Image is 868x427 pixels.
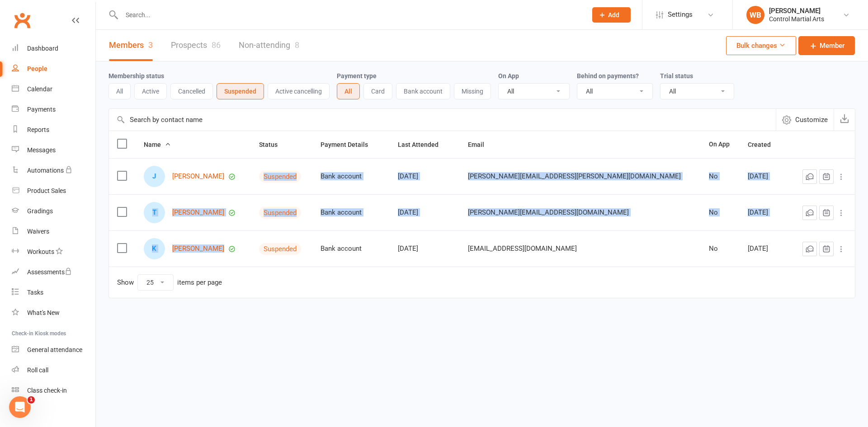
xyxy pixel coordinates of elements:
[259,171,301,183] div: Suspended
[12,380,95,401] a: Class kiosk mode
[259,141,288,148] span: Status
[12,38,95,59] a: Dashboard
[119,9,580,21] input: Search...
[239,30,299,61] a: Non-attending8
[769,15,824,23] div: Control Martial Arts
[27,366,48,374] div: Roll call
[468,240,577,257] span: [EMAIL_ADDRESS][DOMAIN_NAME]
[577,72,639,80] label: Behind on payments?
[398,245,452,253] div: [DATE]
[27,248,54,255] div: Workouts
[108,72,164,80] label: Membership status
[11,9,33,32] a: Clubworx
[27,387,67,394] div: Class check-in
[396,83,450,99] button: Bank account
[259,207,301,219] div: Suspended
[295,40,299,50] div: 8
[27,346,82,353] div: General attendance
[268,83,330,99] button: Active cancelling
[468,168,681,185] span: [PERSON_NAME][EMAIL_ADDRESS][PERSON_NAME][DOMAIN_NAME]
[337,72,377,80] label: Payment type
[27,146,56,154] div: Messages
[321,209,382,216] div: Bank account
[12,160,95,181] a: Automations
[28,396,35,404] span: 1
[608,11,619,19] span: Add
[217,83,264,99] button: Suspended
[321,139,378,150] button: Payment Details
[12,99,95,120] a: Payments
[212,40,221,50] div: 86
[12,140,95,160] a: Messages
[27,268,72,276] div: Assessments
[109,109,776,131] input: Search by contact name
[709,209,731,216] div: No
[109,30,153,61] a: Members3
[748,173,783,180] div: [DATE]
[748,245,783,253] div: [DATE]
[172,173,224,180] a: [PERSON_NAME]
[170,83,213,99] button: Cancelled
[108,83,131,99] button: All
[259,139,288,150] button: Status
[12,120,95,140] a: Reports
[9,396,31,418] iframe: Intercom live chat
[398,209,452,216] div: [DATE]
[748,209,783,216] div: [DATE]
[660,72,693,80] label: Trial status
[171,30,221,61] a: Prospects86
[337,83,360,99] button: All
[27,106,56,113] div: Payments
[398,139,448,150] button: Last Attended
[454,83,491,99] button: Missing
[748,139,781,150] button: Created
[321,245,382,253] div: Bank account
[12,303,95,323] a: What's New
[12,181,95,201] a: Product Sales
[776,109,834,131] button: Customize
[498,72,519,80] label: On App
[468,141,494,148] span: Email
[148,40,153,50] div: 3
[172,209,224,216] a: [PERSON_NAME]
[398,173,452,180] div: [DATE]
[27,289,43,296] div: Tasks
[12,262,95,282] a: Assessments
[259,243,301,255] div: Suspended
[12,59,95,79] a: People
[27,85,52,93] div: Calendar
[769,7,824,15] div: [PERSON_NAME]
[468,204,629,221] span: [PERSON_NAME][EMAIL_ADDRESS][DOMAIN_NAME]
[12,242,95,262] a: Workouts
[820,40,844,51] span: Member
[12,360,95,380] a: Roll call
[795,114,828,125] span: Customize
[321,141,378,148] span: Payment Details
[144,139,171,150] button: Name
[27,207,53,215] div: Gradings
[144,202,165,223] div: T
[363,83,392,99] button: Card
[12,221,95,242] a: Waivers
[144,166,165,187] div: J
[27,65,47,72] div: People
[134,83,167,99] button: Active
[668,5,693,25] span: Settings
[117,274,222,291] div: Show
[709,173,731,180] div: No
[746,6,764,24] div: WB
[12,282,95,303] a: Tasks
[748,141,781,148] span: Created
[12,340,95,360] a: General attendance kiosk mode
[592,7,631,23] button: Add
[27,126,49,133] div: Reports
[27,309,60,316] div: What's New
[27,228,49,235] div: Waivers
[144,238,165,259] div: K
[172,245,224,253] a: [PERSON_NAME]
[27,187,66,194] div: Product Sales
[726,36,796,55] button: Bulk changes
[321,173,382,180] div: Bank account
[709,245,731,253] div: No
[27,45,58,52] div: Dashboard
